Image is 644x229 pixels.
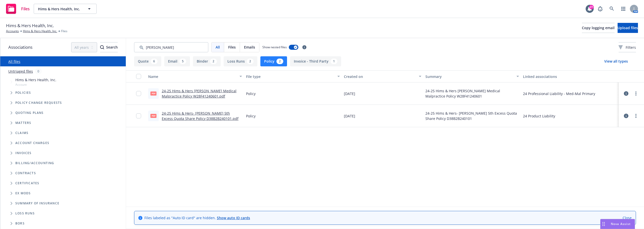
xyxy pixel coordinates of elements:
span: Copy logging email [582,25,615,30]
div: Folder Tree Example [0,158,126,228]
a: All files [8,59,20,64]
div: Tree Example [0,76,126,158]
a: Untriaged files [8,69,33,74]
svg: Search [100,45,104,49]
div: 2 [210,59,217,64]
span: [DATE] [344,91,355,96]
button: Created on [342,70,423,82]
button: Hims & Hers Health, Inc. [34,4,97,14]
span: BORs [15,222,25,225]
div: Drag to move [600,219,607,229]
a: more [633,90,639,97]
button: Loss Runs [224,56,257,66]
span: Summary of insurance [15,202,59,205]
button: Email [164,56,190,66]
a: more [633,113,639,119]
div: 5 [179,59,186,64]
span: [DATE] [344,113,355,119]
span: Policy change requests [15,101,62,104]
span: Show nested files [262,45,287,49]
button: Linked associations [521,70,619,82]
span: 24-25 Hims & Hers- [PERSON_NAME] 5th Excess Quota Share Policy D38B2B240101 [425,111,519,121]
span: Ex Mods [15,192,31,195]
div: File type [246,74,334,79]
span: Quoting plans [15,111,44,114]
span: Hims & Hers Health, Inc. [38,6,82,12]
div: 0 [35,68,42,74]
button: Nova Assist [600,219,635,229]
span: pdf [150,114,156,118]
span: Policy [246,91,256,96]
span: pdf [150,91,156,95]
input: Search by keyword... [134,42,208,52]
a: 24-25 Hims & Hers- [PERSON_NAME] 5th Excess Quota Share Policy D38B2B240101.pdf [162,111,238,121]
div: Summary [425,74,514,79]
a: Show auto ID cards [217,215,250,220]
span: Hims & Hers Health, Inc. [6,22,54,29]
span: Files [228,44,236,50]
button: Invoice - Third Party [290,56,341,66]
button: Summary [423,70,521,82]
a: Switch app [618,4,628,14]
span: Filters [619,45,636,50]
span: Policy [246,113,256,119]
div: 24 Professional Liability - Med-Mal Primary [523,91,595,96]
a: Accounts [6,29,19,33]
span: Matters [15,121,31,124]
button: Binder [193,56,221,66]
button: Upload files [618,23,638,33]
span: Claims [15,131,28,134]
span: Files [61,29,67,33]
span: Emails [244,44,255,50]
a: Close [623,215,632,220]
a: Hims & Hers Health, Inc. [23,29,57,33]
span: Nova Assist [611,222,631,226]
input: Toggle Row Selected [136,91,141,96]
div: 24 Product Liability [523,113,555,119]
span: Certificates [15,182,39,185]
span: Account charges [15,142,49,145]
a: Files [4,2,32,16]
button: SearchSearch [100,42,118,52]
div: 1 [331,59,337,64]
span: 24-25 Hims & Hers [PERSON_NAME] Medical Malpractice Policy W28F41240601 [425,88,519,99]
div: Name [148,74,236,79]
span: Upload files [618,25,638,30]
button: Quote [134,56,161,66]
span: Invoices [15,152,32,155]
span: Contracts [15,172,36,175]
span: Loss Runs [15,212,35,215]
span: Account [15,82,56,87]
button: Filters [619,42,636,52]
a: Report a Bug [595,4,605,14]
button: View all types [596,56,636,66]
input: Toggle Row Selected [136,113,141,118]
button: Name [146,70,244,82]
button: File type [244,70,342,82]
div: 6 [151,59,157,64]
div: Search [100,42,118,52]
button: Policy [260,56,287,66]
span: Policies [15,91,31,94]
span: Filters [626,45,636,50]
a: 24-25 Hims & Hers [PERSON_NAME] Medical Malpractice Policy W28F41240601.pdf [162,88,236,99]
div: Created on [344,74,416,79]
span: Hims & Hers Health, Inc. [15,77,56,82]
span: Billing/Accounting [15,162,54,165]
input: Select all [136,74,141,79]
div: 2 [276,59,283,64]
button: Copy logging email [582,23,615,33]
span: All [216,44,220,50]
div: Linked associations [523,74,617,79]
span: Files labeled as "Auto ID card" are hidden. [144,215,250,220]
span: Files [21,7,30,11]
div: 2 [247,59,254,64]
div: 27 [589,5,594,9]
a: Search [607,4,617,14]
span: Associations [8,44,32,51]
